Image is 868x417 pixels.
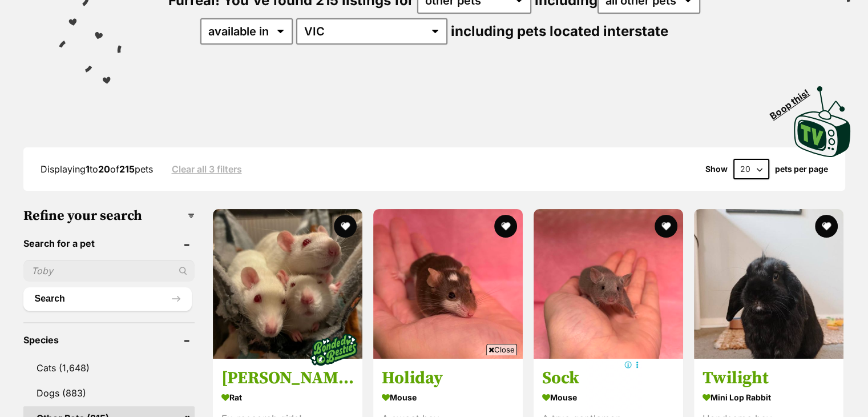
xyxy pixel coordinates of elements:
strong: 20 [98,163,110,175]
span: including pets located interstate [451,23,668,39]
a: Clear all 3 filters [172,164,242,174]
span: Close [486,344,517,355]
strong: Rat [221,389,354,406]
img: Twilight - Mini Lop Rabbit [694,209,843,359]
header: Species [23,335,195,345]
img: bonded besties [305,321,362,378]
a: Dogs (883) [23,381,195,405]
label: pets per page [775,165,828,174]
img: Holiday - Mouse [373,209,523,359]
button: favourite [334,215,357,238]
button: favourite [815,215,838,238]
strong: Mini Lop Rabbit [703,389,835,406]
a: Cats (1,648) [23,356,195,380]
strong: 215 [119,163,135,175]
h3: Twilight [703,367,835,389]
button: favourite [494,215,517,238]
img: PetRescue TV logo [794,86,851,157]
input: Toby [23,260,195,282]
iframe: Advertisement [227,360,642,411]
span: Boop this! [768,80,821,121]
span: Displaying to of pets [41,163,153,175]
button: Search [23,287,192,310]
h3: Refine your search [23,208,195,224]
img: Sock - Mouse [534,209,683,359]
strong: 1 [86,163,90,175]
span: Show [705,165,728,174]
img: Emma, Cleo & Rikki - Rat [213,209,362,359]
h3: [PERSON_NAME], [PERSON_NAME] & [PERSON_NAME] [221,367,354,389]
header: Search for a pet [23,238,195,248]
a: Boop this! [794,76,851,159]
button: favourite [655,215,677,238]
